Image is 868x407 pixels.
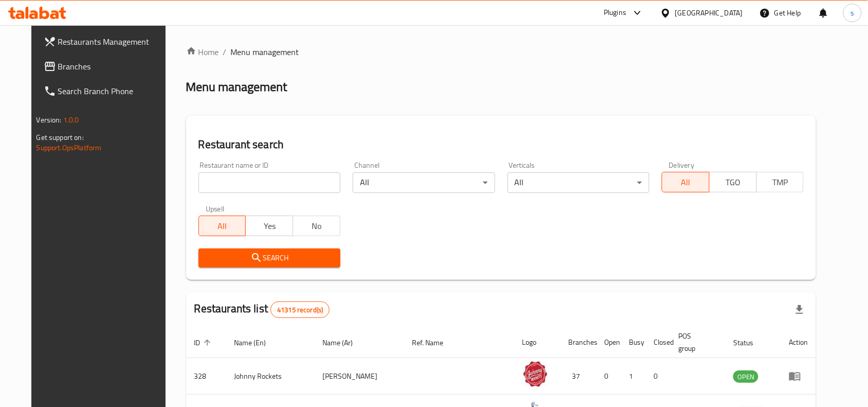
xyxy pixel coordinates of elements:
[186,46,817,58] nav: breadcrumb
[226,358,315,395] td: Johnny Rockets
[560,327,596,358] th: Branches
[761,175,800,190] span: TMP
[194,301,330,318] h2: Restaurants list
[604,7,626,19] div: Plugins
[733,370,758,383] div: OPEN
[245,216,293,236] button: Yes
[186,358,226,395] td: 328
[787,297,812,322] div: Export file
[781,327,816,358] th: Action
[186,79,287,95] h2: Menu management
[194,337,214,349] span: ID
[198,137,804,152] h2: Restaurant search
[198,216,246,236] button: All
[58,36,168,48] span: Restaurants Management
[412,337,457,349] span: Ref. Name
[271,305,329,315] span: 41315 record(s)
[714,175,753,190] span: TGO
[596,358,621,395] td: 0
[223,46,227,58] li: /
[186,46,219,58] a: Home
[662,172,710,192] button: All
[35,29,176,54] a: Restaurants Management
[851,7,854,19] span: s
[198,249,340,268] button: Search
[621,327,646,358] th: Busy
[733,371,758,383] span: OPEN
[297,219,336,234] span: No
[596,327,621,358] th: Open
[522,361,548,387] img: Johnny Rockets
[314,358,404,395] td: [PERSON_NAME]
[675,7,743,19] div: [GEOGRAPHIC_DATA]
[560,358,596,395] td: 37
[35,54,176,79] a: Branches
[250,219,289,234] span: Yes
[231,46,299,58] span: Menu management
[37,113,62,127] span: Version:
[646,358,671,395] td: 0
[37,131,84,144] span: Get support on:
[198,172,340,193] input: Search for restaurant name or ID..
[37,141,102,154] a: Support.OpsPlatform
[709,172,757,192] button: TGO
[508,172,649,193] div: All
[789,370,808,382] div: Menu
[58,85,168,97] span: Search Branch Phone
[35,79,176,103] a: Search Branch Phone
[679,330,713,355] span: POS group
[63,113,79,127] span: 1.0.0
[58,60,168,73] span: Branches
[293,216,340,236] button: No
[646,327,671,358] th: Closed
[353,172,495,193] div: All
[270,302,330,318] div: Total records count
[756,172,804,192] button: TMP
[234,337,280,349] span: Name (En)
[666,175,706,190] span: All
[669,162,695,169] label: Delivery
[207,252,332,264] span: Search
[733,337,767,349] span: Status
[206,205,225,213] label: Upsell
[203,219,242,234] span: All
[322,337,366,349] span: Name (Ar)
[621,358,646,395] td: 1
[514,327,560,358] th: Logo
